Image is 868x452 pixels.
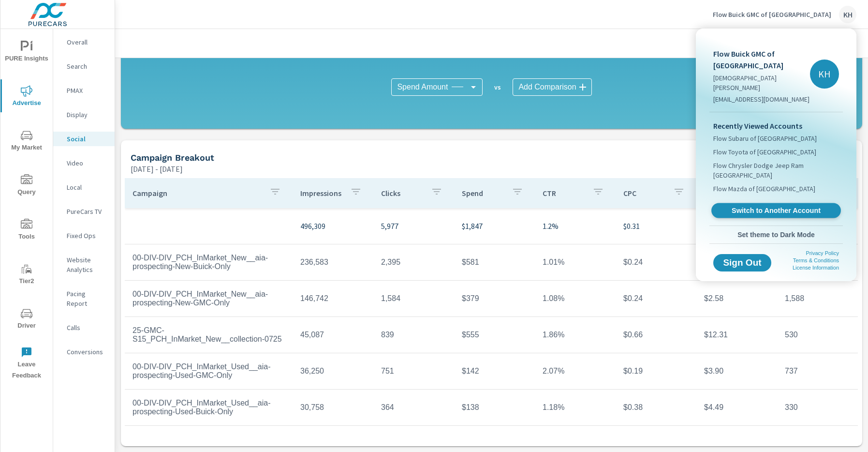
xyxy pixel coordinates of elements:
[713,48,810,71] p: Flow Buick GMC of [GEOGRAPHIC_DATA]
[810,60,839,89] div: KH
[713,120,839,132] p: Recently Viewed Accounts
[793,265,839,271] a: License Information
[721,258,764,267] span: Sign Out
[713,254,771,271] button: Sign Out
[713,73,810,92] p: [DEMOGRAPHIC_DATA][PERSON_NAME]
[713,147,816,157] span: Flow Toyota of [GEOGRAPHIC_DATA]
[713,161,839,180] span: Flow Chrysler Dodge Jeep Ram [GEOGRAPHIC_DATA]
[713,230,839,239] span: Set theme to Dark Mode
[717,206,835,215] span: Switch to Another Account
[713,184,815,194] span: Flow Mazda of [GEOGRAPHIC_DATA]
[713,94,810,104] p: [EMAIL_ADDRESS][DOMAIN_NAME]
[806,250,839,256] a: Privacy Policy
[793,257,839,263] a: Terms & Conditions
[711,203,841,218] a: Switch to Another Account
[709,226,843,243] button: Set theme to Dark Mode
[713,134,817,143] span: Flow Subaru of [GEOGRAPHIC_DATA]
